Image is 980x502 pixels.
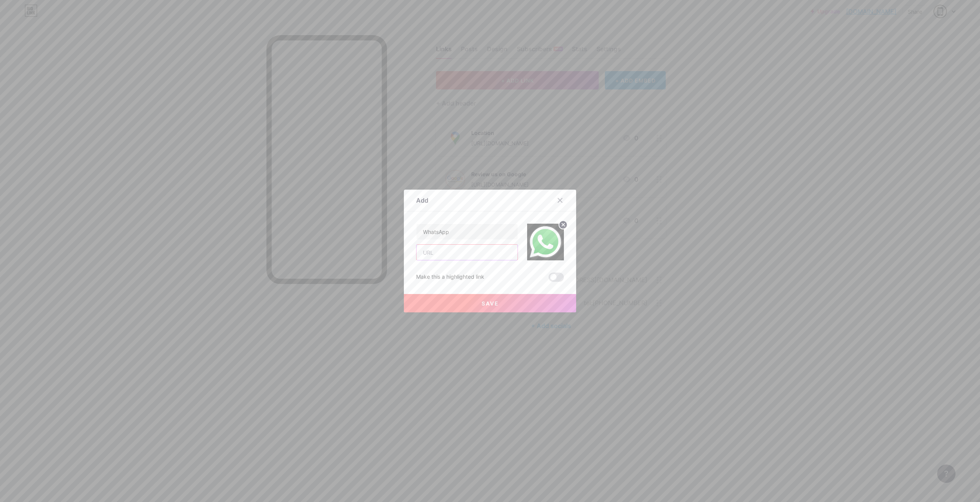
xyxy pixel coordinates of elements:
[416,224,518,239] input: Title
[416,245,518,260] input: URL
[404,294,576,312] button: Save
[416,273,484,282] div: Make this a highlighted link
[482,300,499,307] span: Save
[527,224,564,260] img: link_thumbnail
[416,196,428,205] div: Add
